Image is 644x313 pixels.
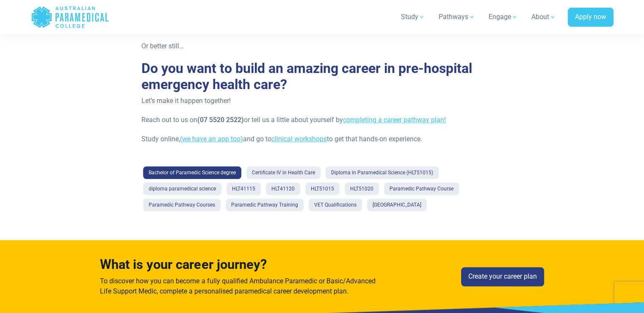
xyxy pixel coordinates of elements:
[100,277,375,295] span: To discover how you can become a fully qualified Ambulance Paramedic or Basic/Advanced Life Suppo...
[141,96,503,106] p: Let’s make it happen together!
[309,198,362,211] a: VET Qualifications
[227,182,261,195] a: HLT41115
[266,182,300,195] a: HLT41120
[568,8,614,27] a: Apply now
[434,5,480,29] a: Pathways
[526,5,561,29] a: About
[31,3,109,31] a: Australian Paramedical College
[343,116,446,124] a: completing a career pathway plan!
[141,115,503,125] p: Reach out to us on or tell us a little about yourself by
[246,166,321,179] a: Certificate IV in Health Care
[367,198,427,211] a: [GEOGRAPHIC_DATA]
[271,135,327,143] a: clinical workshops
[461,267,544,287] a: Create your career plan
[141,41,503,51] p: Or better still…
[326,166,439,179] a: Diploma in Paramedical Science (HLT51015)
[141,134,503,144] p: Study online, and go to to get that hands-on experience.
[484,5,523,29] a: Engage
[197,116,244,124] strong: (07 5520 2522)
[143,198,221,211] a: Paramedic Pathway Courses
[384,182,459,195] a: Paramedic Pathway Course
[180,135,243,143] a: (we have an app too)
[143,166,241,179] a: Bachelor of Paramedic Science degree
[396,5,430,29] a: Study
[143,182,221,195] a: diploma paramedical science
[345,182,379,195] a: HLT51020
[100,257,379,273] h4: What is your career journey?
[305,182,340,195] a: HLT51015
[141,60,503,93] h2: Do you want to build an amazing career in pre-hospital emergency health care?
[226,198,304,211] a: Paramedic Pathway Training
